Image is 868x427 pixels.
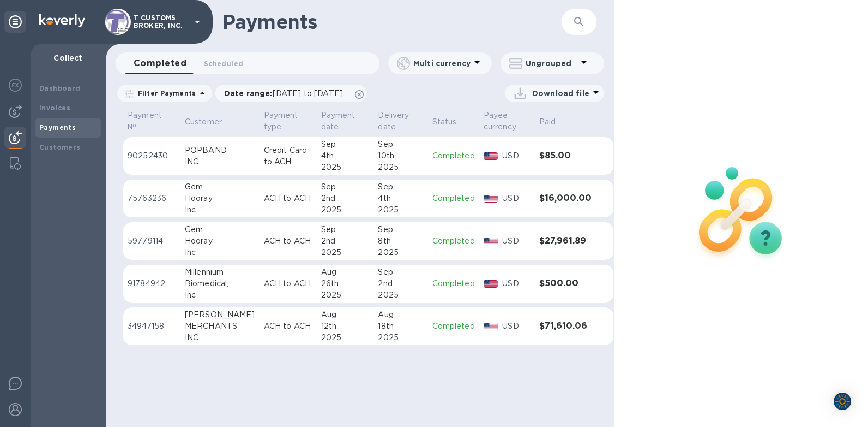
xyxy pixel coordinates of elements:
[185,289,255,301] div: Inc
[39,14,85,27] img: Logo
[224,88,348,99] p: Date range :
[378,110,423,133] span: Delivery date
[432,321,475,332] p: Completed
[502,321,530,332] p: USD
[539,116,570,128] span: Paid
[321,235,370,247] div: 2nd
[378,247,423,258] div: 2025
[185,156,255,168] div: INC
[185,266,255,278] div: Millennium
[484,195,498,203] img: USD
[378,321,423,332] div: 18th
[321,181,370,193] div: Sep
[39,143,81,151] b: Customers
[432,150,475,162] p: Completed
[539,116,556,128] p: Paid
[432,193,475,204] p: Completed
[264,145,312,168] p: Credit Card to ACH
[128,150,176,162] p: 90252430
[432,235,475,247] p: Completed
[539,278,592,289] h3: $500.00
[321,278,370,289] div: 26th
[321,289,370,301] div: 2025
[39,123,76,132] b: Payments
[432,278,475,289] p: Completed
[204,58,243,69] span: Scheduled
[185,193,255,204] div: Hooray
[539,321,592,331] h3: $71,610.06
[222,10,562,33] h1: Payments
[185,224,255,235] div: Gem
[413,58,471,69] p: Multi currency
[321,110,370,133] span: Payment date
[264,321,312,332] p: ACH to ACH
[321,224,370,235] div: Sep
[185,235,255,247] div: Hooray
[9,79,22,92] img: Foreign exchange
[378,139,423,150] div: Sep
[321,247,370,258] div: 2025
[134,88,196,98] p: Filter Payments
[532,88,589,99] p: Download file
[185,247,255,258] div: Inc
[484,110,516,133] p: Payee currency
[502,150,530,162] p: USD
[539,151,592,161] h3: $85.00
[484,280,498,288] img: USD
[432,116,457,128] p: Status
[134,56,186,71] span: Completed
[378,278,423,289] div: 2nd
[128,110,176,133] span: Payment №
[321,321,370,332] div: 12th
[321,162,370,173] div: 2025
[539,236,592,246] h3: $27,961.89
[321,139,370,150] div: Sep
[185,145,255,156] div: POPBAND
[484,110,531,133] span: Payee currency
[128,321,176,332] p: 34947158
[378,204,423,216] div: 2025
[321,110,355,133] p: Payment date
[321,309,370,321] div: Aug
[378,224,423,235] div: Sep
[185,116,222,128] p: Customer
[378,193,423,204] div: 4th
[264,193,312,204] p: ACH to ACH
[215,85,366,102] div: Date range:[DATE] to [DATE]
[484,323,498,330] img: USD
[378,235,423,247] div: 8th
[273,89,343,98] span: [DATE] to [DATE]
[378,309,423,321] div: Aug
[128,193,176,204] p: 75763236
[128,110,162,133] p: Payment №
[264,110,298,133] p: Payment type
[185,332,255,343] div: INC
[321,193,370,204] div: 2nd
[321,266,370,278] div: Aug
[502,235,530,247] p: USD
[185,278,255,289] div: Biomedical,
[264,235,312,247] p: ACH to ACH
[321,204,370,216] div: 2025
[185,116,236,128] span: Customer
[39,104,70,112] b: Invoices
[378,150,423,162] div: 10th
[378,266,423,278] div: Sep
[39,84,81,92] b: Dashboard
[185,181,255,193] div: Gem
[526,58,577,69] p: Ungrouped
[185,321,255,332] div: MERCHANTS
[484,152,498,160] img: USD
[185,309,255,321] div: [PERSON_NAME]
[502,278,530,289] p: USD
[378,181,423,193] div: Sep
[264,278,312,289] p: ACH to ACH
[128,235,176,247] p: 59779114
[378,110,409,133] p: Delivery date
[539,193,592,204] h3: $16,000.00
[484,238,498,245] img: USD
[134,14,188,29] p: T CUSTOMS BROKER, INC.
[128,278,176,289] p: 91784942
[321,332,370,343] div: 2025
[39,52,97,63] p: Collect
